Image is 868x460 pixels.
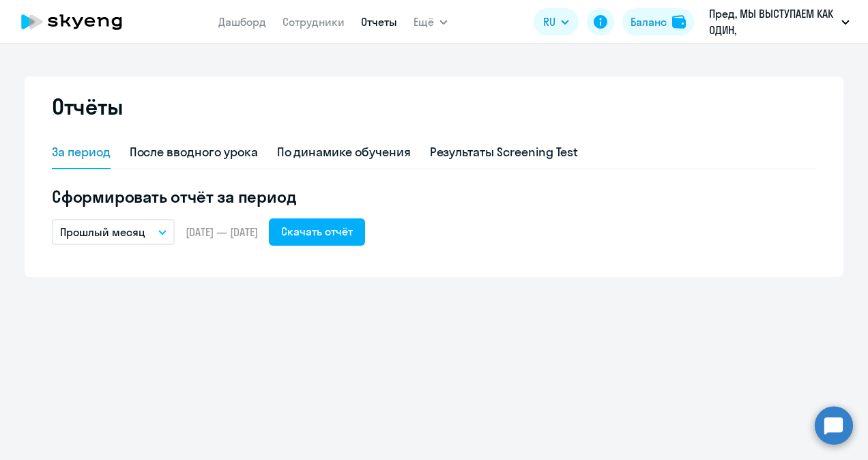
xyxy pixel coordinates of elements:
[543,14,555,30] span: RU
[52,219,175,245] button: Прошлый месяц
[283,15,345,29] a: Сотрудники
[414,14,434,30] span: Ещё
[672,15,686,29] img: balance
[622,8,694,35] button: Балансbalance
[60,224,145,240] p: Прошлый месяц
[361,15,397,29] a: Отчеты
[130,143,258,161] div: После вводного урока
[534,8,579,35] button: RU
[414,8,448,35] button: Ещё
[430,143,579,161] div: Результаты Screening Test
[631,14,667,30] div: Баланс
[218,15,266,29] a: Дашборд
[702,5,856,38] button: Пред, МЫ ВЫСТУПАЕМ КАК ОДИН, БЛАГОТВОРИТЕЛЬНЫЙ ФОНД
[709,5,836,38] p: Пред, МЫ ВЫСТУПАЕМ КАК ОДИН, БЛАГОТВОРИТЕЛЬНЫЙ ФОНД
[277,143,411,161] div: По динамике обучения
[269,218,365,246] button: Скачать отчёт
[52,143,111,161] div: За период
[281,223,353,240] div: Скачать отчёт
[52,186,816,207] h5: Сформировать отчёт за период
[52,93,123,120] h2: Отчёты
[186,225,258,240] span: [DATE] — [DATE]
